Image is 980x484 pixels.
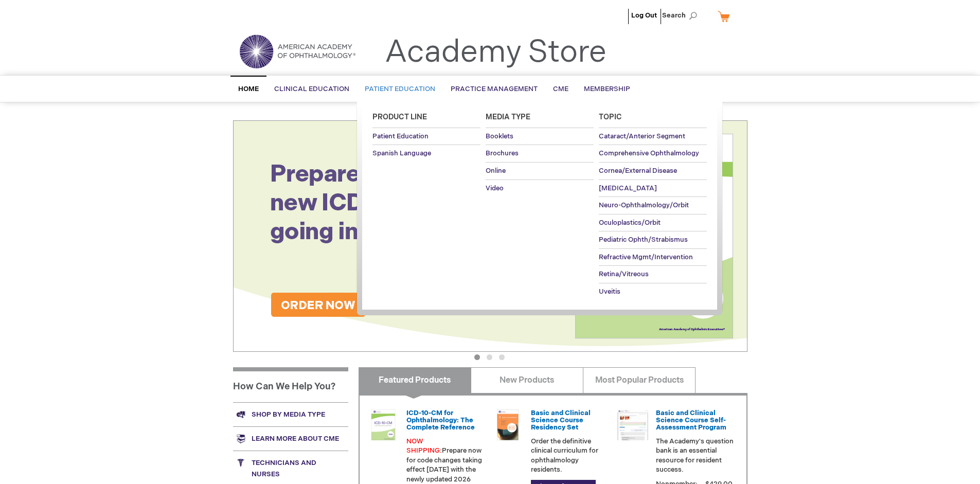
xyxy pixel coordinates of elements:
[599,253,693,261] span: Refractive Mgmt/Intervention
[233,402,348,426] a: Shop by media type
[368,409,399,440] img: 0120008u_42.png
[599,184,657,192] span: [MEDICAL_DATA]
[486,167,506,175] span: Online
[631,11,657,20] a: Log Out
[599,236,688,244] span: Pediatric Ophth/Strabismus
[372,149,431,157] span: Spanish Language
[599,201,689,209] span: Neuro-Ophthalmology/Orbit
[617,409,648,440] img: bcscself_20.jpg
[486,149,519,157] span: Brochures
[584,85,630,93] span: Membership
[553,85,568,93] span: CME
[656,409,726,432] a: Basic and Clinical Science Course Self-Assessment Program
[406,437,442,455] font: NOW SHIPPING:
[599,149,699,157] span: Comprehensive Ophthalmology
[499,354,505,360] button: 3 of 3
[233,426,348,451] a: Learn more about CME
[406,409,475,432] a: ICD-10-CM for Ophthalmology: The Complete Reference
[471,367,583,393] a: New Products
[599,113,622,121] span: Topic
[656,437,734,475] p: The Academy's question bank is an essential resource for resident success.
[486,132,513,140] span: Booklets
[365,85,435,93] span: Patient Education
[451,85,538,93] span: Practice Management
[486,113,530,121] span: Media Type
[662,5,701,26] span: Search
[372,132,429,140] span: Patient Education
[487,354,492,360] button: 2 of 3
[274,85,349,93] span: Clinical Education
[599,288,620,296] span: Uveitis
[233,367,348,402] h1: How Can We Help You?
[372,113,427,121] span: Product Line
[599,132,685,140] span: Cataract/Anterior Segment
[583,367,696,393] a: Most Popular Products
[599,167,677,175] span: Cornea/External Disease
[599,219,661,227] span: Oculoplastics/Orbit
[599,270,649,278] span: Retina/Vitreous
[238,85,259,93] span: Home
[359,367,471,393] a: Featured Products
[492,409,523,440] img: 02850963u_47.png
[385,34,607,71] a: Academy Store
[531,409,591,432] a: Basic and Clinical Science Course Residency Set
[474,354,480,360] button: 1 of 3
[486,184,504,192] span: Video
[531,437,609,475] p: Order the definitive clinical curriculum for ophthalmology residents.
